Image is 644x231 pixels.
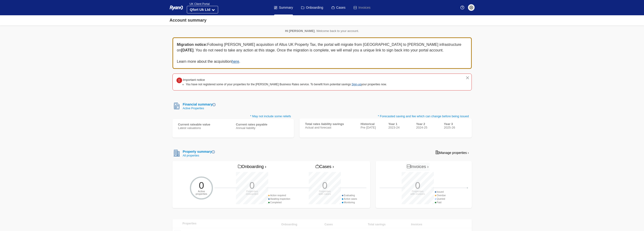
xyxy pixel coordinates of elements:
div: Historical [361,122,383,126]
div: Active Properties [181,107,216,110]
a: Manage properties › [433,149,472,156]
b: [DATE] [181,48,193,52]
div: Overdue [435,194,446,197]
div: Actual and forecast [305,126,355,129]
div: Issued [435,190,446,194]
div: Active cases [342,197,357,201]
div: Action required [268,194,290,197]
div: Account summary [170,17,207,23]
div: Latest valuations [178,126,230,130]
div: 2024-25 [416,126,438,129]
div: Year 3 [444,122,466,126]
p: * May not include some reliefs [172,114,294,119]
div: Current rates payable [236,123,288,126]
div: Pre [DATE] [361,126,383,129]
div: 2025-26 [444,126,466,129]
a: Sign-up [352,83,361,86]
div: Total rates liability savings [305,122,355,126]
img: settings [469,6,473,9]
div: Year 1 [388,122,411,126]
strong: Qfort Uk Ltd [190,8,211,12]
div: Property summary [181,149,215,154]
a: Cases › [314,163,335,171]
li: You have not registered some of your properties for the [PERSON_NAME] Business Rates service. To ... [186,82,387,86]
div: Monitoring [342,201,357,204]
div: Queried [435,197,446,201]
strong: Hi [PERSON_NAME] [285,29,315,33]
div: Annual liability [236,126,288,130]
div: Following [PERSON_NAME] acquisition of Altus UK Property Tax, the portal will migrate from [GEOGR... [172,37,472,69]
div: Year 2 [416,122,438,126]
a: here [232,59,239,63]
b: Migration notice: [177,43,207,47]
div: Important notice [183,78,387,82]
button: close [465,76,470,80]
div: Financial summary [181,102,216,107]
div: Evaluating [342,194,357,197]
span: UK Client Portal [187,2,210,6]
button: Qfort Uk Ltd [187,6,218,13]
a: Onboarding › [237,163,268,171]
div: Awaiting inspection [268,197,290,201]
div: Current rateable value [178,123,230,126]
p: * Forecasted saving and fee which can change before being issued [300,114,472,119]
div: All properties [181,154,215,157]
div: Completed [268,201,290,204]
img: Help [460,6,464,9]
div: 2023-24 [388,126,411,129]
div: Paid [435,201,446,204]
p: . Welcome back to your account. [172,29,472,33]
